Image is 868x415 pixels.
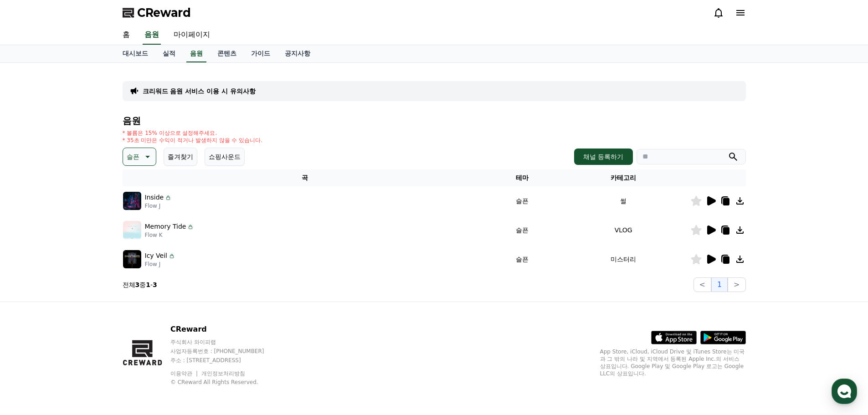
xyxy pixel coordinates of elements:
p: 주식회사 와이피랩 [170,338,282,346]
th: 카테고리 [557,169,690,186]
p: Flow K [145,231,195,239]
p: 사업자등록번호 : [PHONE_NUMBER] [170,348,282,355]
button: 슬픈 [123,148,156,166]
a: 음원 [143,26,161,45]
td: 슬픈 [488,215,556,245]
th: 곡 [123,169,488,186]
a: 음원 [186,45,206,62]
a: 콘텐츠 [210,45,244,62]
p: Flow J [145,202,172,210]
button: > [728,277,745,292]
a: 공지사항 [277,45,318,62]
a: 가이드 [244,45,277,62]
td: 슬픈 [488,186,556,215]
p: 전체 중 - [123,280,157,289]
button: < [693,277,711,292]
img: music [123,221,141,239]
a: 크리워드 음원 서비스 이용 시 유의사항 [143,87,256,96]
button: 쇼핑사운드 [205,148,245,166]
a: CReward [123,5,191,20]
span: CReward [137,5,191,20]
a: 이용약관 [170,370,199,377]
td: VLOG [557,215,690,245]
p: Inside [145,193,164,202]
img: music [123,250,141,268]
p: © CReward All Rights Reserved. [170,379,282,386]
th: 테마 [488,169,556,186]
button: 즐겨찾기 [164,148,197,166]
h4: 음원 [123,116,746,126]
button: 1 [711,277,728,292]
td: 슬픈 [488,245,556,274]
a: 마이페이지 [166,26,217,45]
button: 채널 등록하기 [574,149,632,165]
strong: 1 [146,281,150,288]
a: 개인정보처리방침 [201,370,245,377]
a: 홈 [115,26,137,45]
p: 슬픈 [127,150,139,163]
a: 실적 [155,45,183,62]
p: * 35초 미만은 수익이 적거나 발생하지 않을 수 있습니다. [123,137,263,144]
td: 썰 [557,186,690,215]
p: CReward [170,324,282,335]
a: 대시보드 [115,45,155,62]
p: Icy Veil [145,251,167,261]
p: * 볼륨은 15% 이상으로 설정해주세요. [123,129,263,137]
img: music [123,192,141,210]
strong: 3 [135,281,140,288]
p: Flow J [145,261,175,268]
p: App Store, iCloud, iCloud Drive 및 iTunes Store는 미국과 그 밖의 나라 및 지역에서 등록된 Apple Inc.의 서비스 상표입니다. Goo... [600,348,746,377]
strong: 3 [153,281,157,288]
p: Memory Tide [145,222,186,231]
td: 미스터리 [557,245,690,274]
p: 주소 : [STREET_ADDRESS] [170,357,282,364]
